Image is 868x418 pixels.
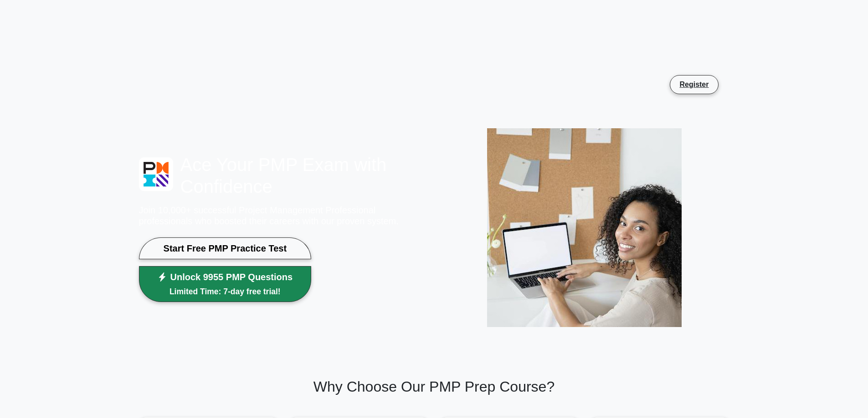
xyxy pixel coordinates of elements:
[139,154,429,197] h1: Ace Your PMP Exam with Confidence
[139,205,429,227] p: Join 10,000+ successful Project Management Professional professionals who boosted their careers w...
[139,266,312,302] a: Unlock 9955 PMP QuestionsLimited Time: 7-day free trial!
[674,79,714,90] a: Register
[158,286,293,297] small: Limited Time: 7-day free trial!
[139,237,312,259] a: Start Free PMP Practice Test
[139,378,729,395] h2: Why Choose Our PMP Prep Course?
